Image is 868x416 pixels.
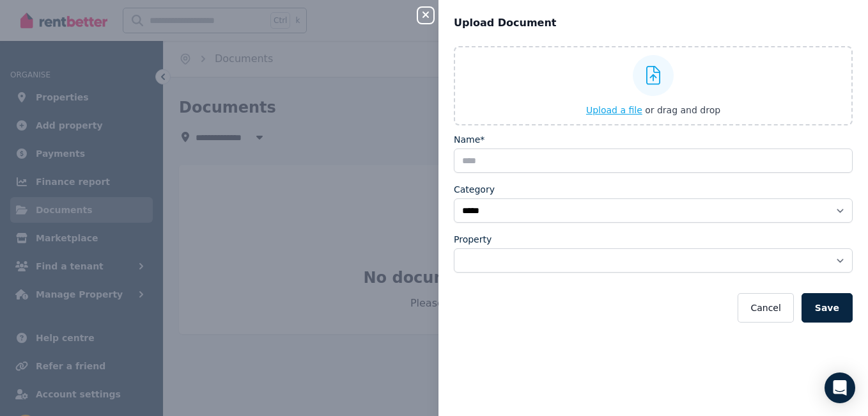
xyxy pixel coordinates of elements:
[454,133,484,146] label: Name*
[454,15,556,31] span: Upload Document
[645,105,720,115] span: or drag and drop
[586,105,642,115] span: Upload a file
[454,233,492,246] label: Property
[454,183,495,196] label: Category
[802,293,853,323] button: Save
[825,372,855,403] div: Open Intercom Messenger
[586,104,720,116] button: Upload a file or drag and drop
[738,293,793,323] button: Cancel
